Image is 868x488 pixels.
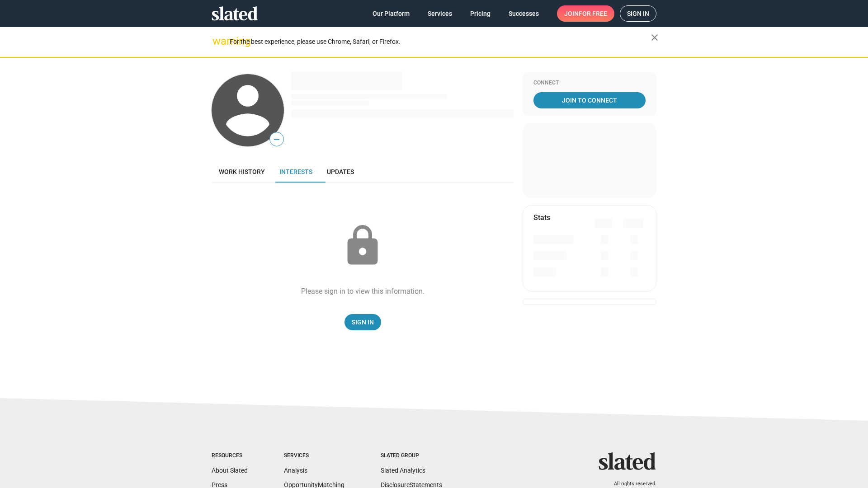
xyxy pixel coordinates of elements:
[649,32,660,43] mat-icon: close
[212,452,248,460] div: Resources
[352,314,374,330] span: Sign In
[381,452,442,460] div: Slated Group
[212,467,248,474] a: About Slated
[463,5,498,22] a: Pricing
[501,5,546,22] a: Successes
[212,161,272,183] a: Work history
[272,161,320,183] a: Interests
[212,36,223,47] mat-icon: warning
[535,92,644,108] span: Join To Connect
[627,6,649,21] span: Sign in
[365,5,417,22] a: Our Platform
[284,452,344,460] div: Services
[327,168,354,175] span: Updates
[381,467,425,474] a: Slated Analytics
[373,5,410,22] span: Our Platform
[270,134,283,145] span: —
[620,5,656,22] a: Sign in
[564,5,607,22] span: Join
[470,5,491,22] span: Pricing
[284,467,307,474] a: Analysis
[533,92,646,108] a: Join To Connect
[279,168,312,175] span: Interests
[533,80,646,87] div: Connect
[344,314,381,330] a: Sign In
[219,168,265,175] span: Work history
[230,36,651,48] div: For the best experience, please use Chrome, Safari, or Firefox.
[509,5,539,22] span: Successes
[557,5,614,22] a: Joinfor free
[420,5,459,22] a: Services
[579,5,607,22] span: for free
[301,286,425,296] div: Please sign in to view this information.
[533,213,550,222] mat-card-title: Stats
[428,5,452,22] span: Services
[340,223,385,268] mat-icon: lock
[320,161,361,183] a: Updates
